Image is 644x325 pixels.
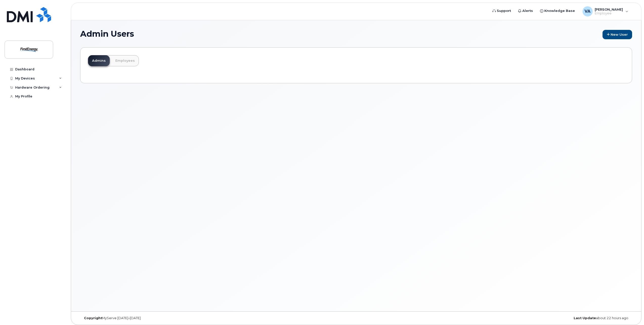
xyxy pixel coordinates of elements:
a: New User [603,30,632,39]
h1: Admin Users [80,29,632,39]
a: Employees [111,55,139,66]
div: MyServe [DATE]–[DATE] [80,316,264,320]
strong: Copyright [84,316,102,320]
div: about 22 hours ago [448,316,632,320]
strong: Last Update [574,316,596,320]
a: Admins [88,55,110,66]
